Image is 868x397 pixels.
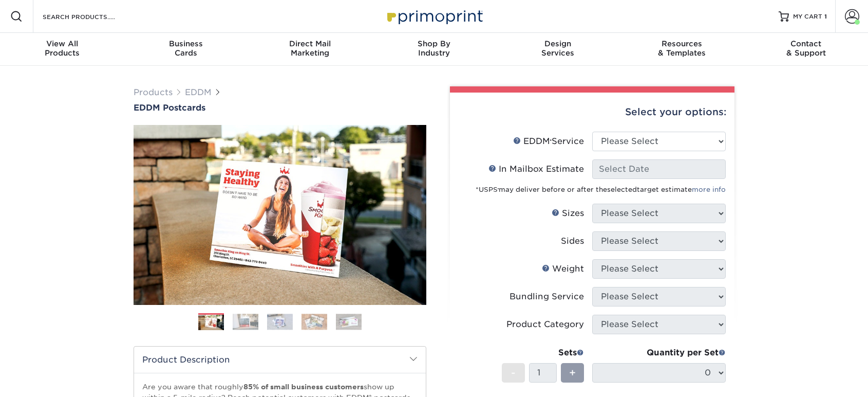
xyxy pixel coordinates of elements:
span: Shop By [372,39,496,48]
span: Resources [620,39,744,48]
a: EDDM [185,87,212,97]
a: Contact& Support [744,33,868,66]
div: Industry [372,39,496,58]
div: Select your options: [458,93,726,132]
img: EDDM 02 [233,314,258,330]
div: Product Category [506,318,584,331]
div: Quantity per Set [592,347,726,359]
img: EDDM 01 [198,314,224,332]
span: EDDM Postcards [134,103,205,113]
div: EDDM Service [513,135,584,148]
span: - [511,365,516,381]
span: Design [496,39,620,48]
sup: ® [550,139,552,143]
div: Cards [124,39,248,58]
a: more info [692,186,726,193]
a: EDDM Postcards [134,103,426,113]
img: EDDM Postcards 01 [134,114,426,316]
h2: Product Description [134,347,426,373]
img: EDDM 03 [267,314,293,330]
sup: ® [498,188,499,191]
span: selected [607,186,637,193]
span: MY CART [793,12,822,21]
div: Bundling Service [510,291,584,303]
div: Sizes [552,207,584,220]
span: Business [124,39,248,48]
a: DesignServices [496,33,620,66]
input: Select Date [592,159,726,179]
div: & Support [744,39,868,58]
img: EDDM 04 [301,314,327,330]
span: 1 [824,13,827,20]
a: Direct MailMarketing [248,33,372,66]
img: Primoprint [383,5,485,27]
div: Sides [561,235,584,247]
span: + [569,365,576,381]
strong: 85% of small business customers [243,383,364,391]
a: BusinessCards [124,33,248,66]
div: Sets [502,347,584,359]
div: Services [496,39,620,58]
div: & Templates [620,39,744,58]
div: In Mailbox Estimate [488,163,584,175]
div: Weight [542,263,584,275]
a: Products [134,87,173,97]
div: Marketing [248,39,372,58]
span: Direct Mail [248,39,372,48]
img: EDDM 05 [336,314,362,330]
span: Contact [744,39,868,48]
a: Shop ByIndustry [372,33,496,66]
small: *USPS may deliver before or after the target estimate [476,186,726,193]
a: Resources& Templates [620,33,744,66]
input: SEARCH PRODUCTS..... [42,10,142,23]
